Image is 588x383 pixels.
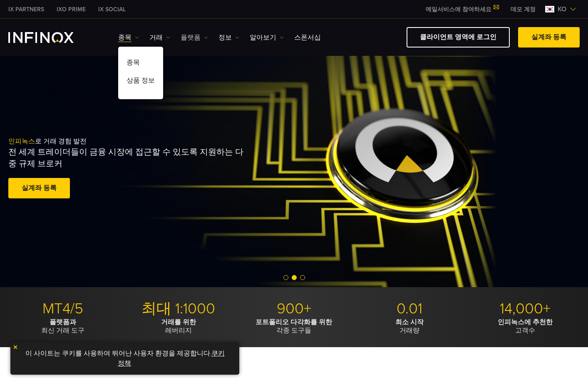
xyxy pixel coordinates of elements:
[92,5,132,14] a: INFINOX
[50,5,92,14] a: INFINOX
[239,318,349,335] p: 각종 도구들
[407,27,510,48] a: 클라이언트 영역에 로그인
[8,137,35,145] span: 인피녹스
[8,178,70,198] a: 실계좌 등록
[50,318,76,326] strong: 플랫폼과
[498,318,553,326] strong: 인피녹스에 추천한
[118,33,139,43] a: 종목
[124,318,233,335] p: 레버리지
[124,300,233,318] p: 최대 1:1000
[8,124,311,214] div: 로 거래 경험 발전
[300,275,305,280] span: Go to slide 3
[250,33,284,43] a: 알아보기
[554,4,570,14] span: ko
[239,300,349,318] p: 900+
[15,346,235,370] p: 이 사이트는 쿠키를 사용하여 뛰어난 사용자 환경을 제공합니다. .
[470,318,580,335] p: 고객수
[419,6,504,13] a: 메일서비스에 참여하세요
[292,275,297,280] span: Go to slide 2
[256,318,332,326] strong: 포트폴리오 다각화를 위한
[149,33,170,43] a: 거래
[355,300,464,318] p: 0.01
[8,146,251,170] p: 전 세계 트레이더들이 금융 시장에 접근할 수 있도록 지원하는 다중 규제 브로커
[2,5,50,14] a: INFINOX
[283,275,288,280] span: Go to slide 1
[294,33,321,43] a: 스폰서십
[118,73,163,91] a: 상품 정보
[218,33,239,43] a: 정보
[470,300,580,318] p: 14,000+
[118,55,163,73] a: 종목
[181,33,208,43] a: 플랫폼
[395,318,424,326] strong: 최소 시작
[12,344,18,350] img: yellow close icon
[504,5,542,14] a: INFINOX MENU
[8,300,118,318] p: MT4/5
[161,318,196,326] strong: 거래를 위한
[518,27,580,48] a: 실계좌 등록
[355,318,464,335] p: 거래량
[8,32,93,43] a: INFINOX Logo
[8,318,118,335] p: 최신 거래 도구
